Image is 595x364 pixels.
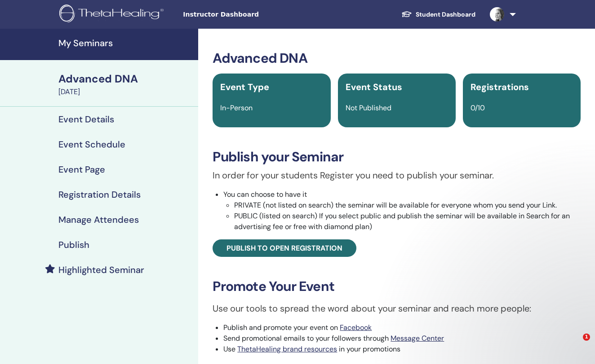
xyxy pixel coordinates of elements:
[394,6,483,23] a: Student Dashboard
[58,214,139,225] h4: Manage Attendees
[471,81,529,93] span: Registrations
[213,302,581,315] p: Use our tools to spread the word about your seminar and reach more people:
[220,103,253,113] span: In-Person
[58,239,89,250] h4: Publish
[490,7,504,22] img: default.jpg
[346,81,402,93] span: Event Status
[223,322,581,333] li: Publish and promote your event on
[471,103,485,113] span: 0/10
[59,4,167,25] img: logo.png
[58,189,141,200] h4: Registration Details
[346,103,391,113] span: Not Published
[183,10,318,19] span: Instructor Dashboard
[58,139,125,150] h4: Event Schedule
[58,164,105,175] h4: Event Page
[234,211,581,232] li: PUBLIC (listed on search) If you select public and publish the seminar will be available in Searc...
[58,38,193,48] h4: My Seminars
[391,334,444,343] a: Message Center
[213,169,581,182] p: In order for your students Register you need to publish your seminar.
[223,333,581,344] li: Send promotional emails to your followers through
[237,344,337,354] a: ThetaHealing brand resources
[226,243,342,253] span: Publish to open registration
[58,264,144,275] h4: Highlighted Seminar
[223,344,581,355] li: Use in your promotions
[58,71,193,87] div: Advanced DNA
[223,189,581,232] li: You can choose to have it
[58,114,114,125] h4: Event Details
[213,149,581,165] h3: Publish your Seminar
[53,71,198,97] a: Advanced DNA[DATE]
[213,239,356,257] a: Publish to open registration
[220,81,269,93] span: Event Type
[234,200,581,211] li: PRIVATE (not listed on search) the seminar will be available for everyone whom you send your Link.
[564,334,586,355] iframe: Intercom live chat
[340,323,372,332] a: Facebook
[58,87,193,97] div: [DATE]
[213,278,581,295] h3: Promote Your Event
[401,10,412,18] img: graduation-cap-white.svg
[583,334,590,341] span: 1
[213,50,581,66] h3: Advanced DNA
